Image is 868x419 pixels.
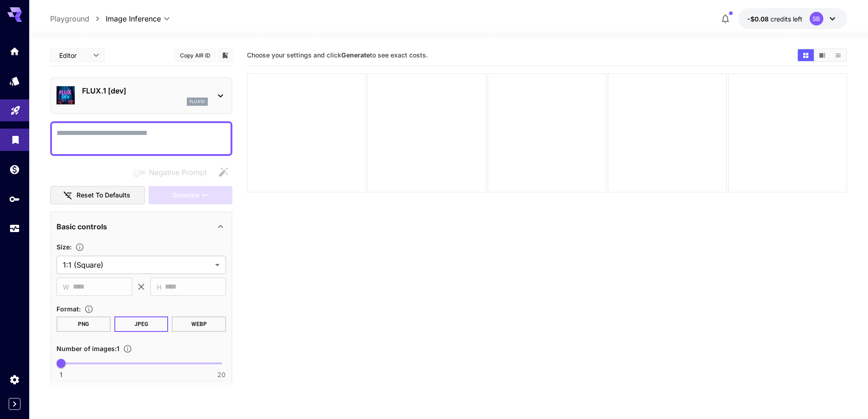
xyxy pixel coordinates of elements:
button: Expand sidebar [9,398,21,410]
div: -$0.08107 [747,14,802,24]
a: Playground [50,13,89,24]
div: Usage [9,223,20,234]
button: WEBP [172,316,226,332]
div: Home [9,46,20,57]
p: Basic controls [56,221,107,232]
button: JPEG [114,316,169,332]
span: 20 [217,370,226,379]
div: FLUX.1 [dev]flux1d [56,82,226,109]
button: Choose the file format for the output image. [81,305,97,314]
button: Adjust the dimensions of the generated image by specifying its width and height in pixels, or sel... [72,243,88,252]
span: credits left [770,15,802,23]
div: Wallet [9,164,20,175]
span: -$0.08 [747,15,770,23]
button: Show media in grid view [798,49,814,61]
p: FLUX.1 [dev] [82,85,208,96]
div: Models [9,75,20,87]
button: Add to library [221,50,229,61]
span: W [63,282,69,292]
button: -$0.08107SB [738,8,847,29]
button: Show media in video view [814,49,830,61]
span: Size : [56,243,72,251]
span: 1:1 (Square) [63,259,211,270]
div: Playground [10,102,21,113]
button: Reset to defaults [50,186,145,205]
span: Image Inference [106,13,161,24]
b: Generate [341,51,370,59]
span: Choose your settings and click to see exact costs. [247,51,428,59]
span: Editor [59,51,87,60]
div: SB [810,12,823,26]
span: H [157,282,161,292]
p: flux1d [190,98,205,105]
span: Negative prompts are not compatible with the selected model. [131,166,214,178]
button: PNG [56,316,111,332]
div: Settings [9,374,20,385]
div: Show media in grid viewShow media in video viewShow media in list view [797,48,847,62]
button: Copy AIR ID [175,49,216,62]
span: Number of images : 1 [56,345,119,352]
button: Specify how many images to generate in a single request. Each image generation will be charged se... [119,344,136,353]
span: 1 [60,370,62,379]
div: Basic controls [56,216,226,238]
div: API Keys [9,193,20,205]
nav: breadcrumb [50,13,106,24]
span: Format : [56,305,81,313]
button: Show media in list view [830,49,846,61]
span: Negative Prompt [149,167,207,178]
div: Library [10,131,21,143]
